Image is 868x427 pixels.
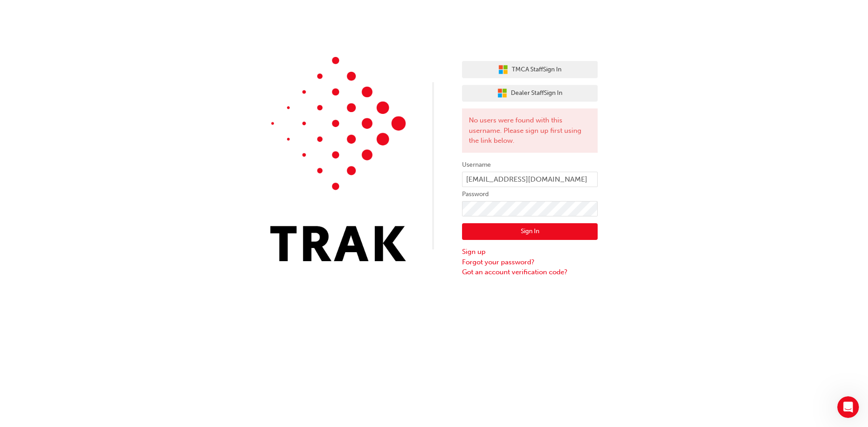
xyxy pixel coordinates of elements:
[512,65,561,75] span: TMCA Staff Sign In
[462,61,598,78] button: TMCA StaffSign In
[462,172,598,187] input: Username
[837,396,859,418] iframe: Intercom live chat
[462,257,598,267] a: Forgot your password?
[462,160,598,170] label: Username
[462,223,598,240] button: Sign In
[462,267,598,277] a: Got an account verification code?
[462,247,598,257] a: Sign up
[270,57,406,261] img: Trak
[462,189,598,200] label: Password
[462,85,598,102] button: Dealer StaffSign In
[511,88,562,99] span: Dealer Staff Sign In
[462,108,598,153] div: No users were found with this username. Please sign up first using the link below.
